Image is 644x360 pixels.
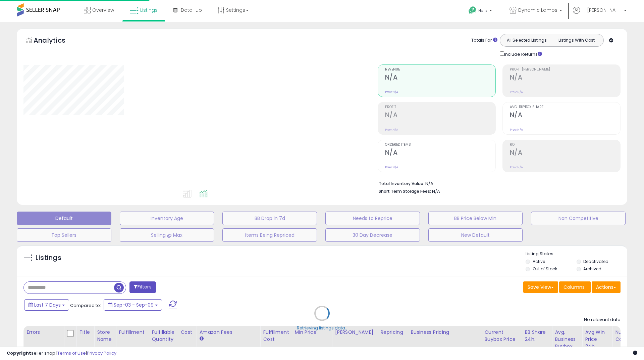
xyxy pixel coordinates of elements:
small: Prev: N/A [385,165,398,169]
span: Listings [140,7,158,13]
div: Include Returns [495,50,550,58]
button: BB Drop in 7d [222,212,317,225]
button: All Selected Listings [502,36,552,45]
button: Selling @ Max [120,228,214,242]
span: Hi [PERSON_NAME] [582,7,622,13]
button: Needs to Reprice [325,212,420,225]
button: New Default [428,228,523,242]
small: Prev: N/A [510,165,523,169]
small: Prev: N/A [385,128,398,132]
span: Dynamic Lamps [518,7,557,13]
small: Prev: N/A [510,90,523,94]
span: Profit [PERSON_NAME] [510,68,620,72]
button: Non Competitive [531,212,626,225]
li: N/A [379,179,615,187]
span: Profit [385,105,495,109]
h2: N/A [510,74,620,83]
span: DataHub [181,7,202,13]
button: Inventory Age [120,212,214,225]
span: Help [478,8,487,13]
h2: N/A [510,149,620,158]
h2: N/A [510,111,620,120]
button: Listings With Cost [551,36,601,45]
h2: N/A [385,149,495,158]
button: Top Sellers [17,228,111,242]
button: 30 Day Decrease [325,228,420,242]
button: Items Being Repriced [222,228,317,242]
a: Hi [PERSON_NAME] [573,7,627,22]
div: seller snap | | [7,350,116,357]
b: Total Inventory Value: [379,181,424,186]
b: Short Term Storage Fees: [379,188,431,194]
div: Retrieving listings data.. [297,325,347,331]
span: Ordered Items [385,143,495,147]
span: Avg. Buybox Share [510,105,620,109]
small: Prev: N/A [510,128,523,132]
div: Totals For [471,37,497,44]
h2: N/A [385,111,495,120]
span: N/A [432,188,440,194]
h2: N/A [385,74,495,83]
i: Get Help [468,6,477,14]
button: Default [17,212,111,225]
span: Revenue [385,68,495,72]
small: Prev: N/A [385,90,398,94]
h5: Analytics [34,36,78,47]
strong: Copyright [7,350,31,356]
a: Help [463,1,499,22]
button: BB Price Below Min [428,212,523,225]
span: ROI [510,143,620,147]
span: Overview [92,7,114,13]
